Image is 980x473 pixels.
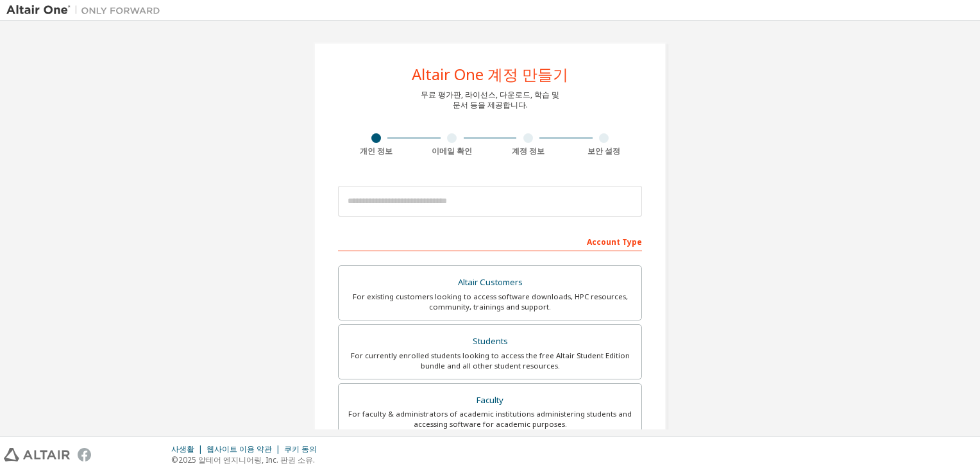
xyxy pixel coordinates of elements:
div: For faculty & administrators of academic institutions administering students and accessing softwa... [346,409,634,429]
div: Students [346,333,634,351]
div: 사생활 [171,444,207,454]
div: For currently enrolled students looking to access the free Altair Student Edition bundle and all ... [346,351,634,371]
div: Altair One 계정 만들기 [412,67,568,82]
img: altair_logo.svg [4,448,70,461]
img: facebook.svg [78,448,91,461]
div: Altair Customers [346,274,634,292]
div: 계정 정보 [490,146,566,156]
div: 쿠키 동의 [284,444,325,454]
div: Account Type [338,231,642,251]
div: 웹사이트 이용 약관 [207,444,284,454]
div: For existing customers looking to access software downloads, HPC resources, community, trainings ... [346,292,634,312]
img: Altair One [6,4,167,17]
div: 개인 정보 [338,146,414,156]
div: 이메일 확인 [414,146,491,156]
div: 보안 설정 [566,146,643,156]
font: 2025 알테어 엔지니어링, Inc. 판권 소유. [178,454,315,465]
p: © [171,454,325,465]
div: Faculty [346,392,634,410]
div: 무료 평가판, 라이선스, 다운로드, 학습 및 문서 등을 제공합니다. [421,90,559,110]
